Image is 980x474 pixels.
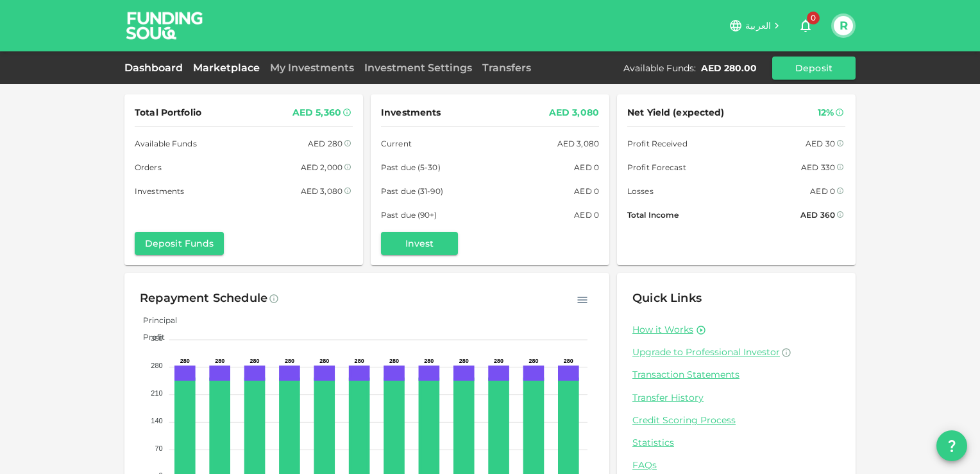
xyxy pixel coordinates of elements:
[135,105,201,121] span: Total Portfolio
[124,62,188,74] a: Dashboard
[936,430,967,461] button: question
[574,161,599,174] div: AED 0
[793,13,818,39] button: 0
[381,232,458,255] button: Invest
[632,459,840,471] a: FAQs
[381,161,441,174] span: Past due (5-30)
[151,389,162,397] tspan: 210
[632,369,840,381] a: Transaction Statements
[623,62,696,75] div: Available Funds :
[557,137,599,150] div: AED 3,080
[155,444,162,452] tspan: 70
[133,315,177,325] span: Principal
[381,137,412,150] span: Current
[381,105,441,121] span: Investments
[632,414,840,426] a: Credit Scoring Process
[135,161,162,174] span: Orders
[477,62,536,74] a: Transfers
[701,62,757,75] div: AED 280.00
[818,105,834,121] div: 12%
[772,57,856,80] button: Deposit
[632,291,702,305] span: Quick Links
[133,332,165,342] span: Profit
[574,184,599,198] div: AED 0
[381,184,443,198] span: Past due (31-90)
[745,20,771,31] span: العربية
[807,12,820,24] span: 0
[140,288,267,309] div: Repayment Schedule
[574,208,599,222] div: AED 0
[627,105,725,121] span: Net Yield (expected)
[301,184,342,198] div: AED 3,080
[265,62,359,74] a: My Investments
[151,362,162,369] tspan: 280
[627,184,654,198] span: Losses
[632,437,840,449] a: Statistics
[359,62,477,74] a: Investment Settings
[135,137,197,150] span: Available Funds
[549,105,599,121] div: AED 3,080
[308,137,342,150] div: AED 280
[801,161,835,174] div: AED 330
[151,335,162,342] tspan: 350
[632,346,780,358] span: Upgrade to Professional Investor
[810,184,835,198] div: AED 0
[627,137,688,150] span: Profit Received
[627,161,686,174] span: Profit Forecast
[301,161,342,174] div: AED 2,000
[151,417,162,425] tspan: 140
[292,105,341,121] div: AED 5,360
[800,208,835,222] div: AED 360
[632,346,840,358] a: Upgrade to Professional Investor
[135,184,184,198] span: Investments
[806,137,835,150] div: AED 30
[834,16,853,35] button: R
[632,324,693,336] a: How it Works
[632,392,840,404] a: Transfer History
[135,232,224,255] button: Deposit Funds
[188,62,265,74] a: Marketplace
[381,208,437,222] span: Past due (90+)
[627,208,679,222] span: Total Income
